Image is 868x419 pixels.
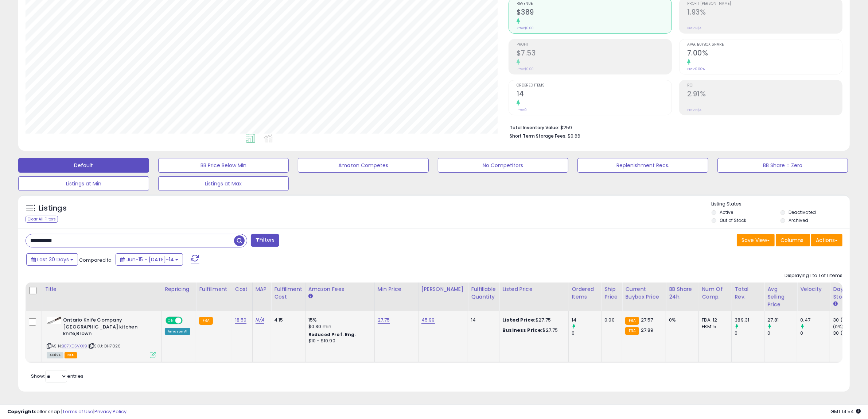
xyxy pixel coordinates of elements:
span: Columns [781,237,803,244]
div: 30 (100%) [833,317,863,323]
a: N/A [256,316,264,324]
label: Out of Stock [720,217,746,223]
label: Active [720,209,733,215]
div: Days In Stock [833,285,860,301]
div: 0 [767,330,797,337]
div: Amazon Fees [308,285,371,293]
small: Prev: N/A [687,108,701,112]
span: Last 30 Days [37,256,69,263]
div: Repricing [165,285,193,293]
div: FBM: 5 [702,323,726,330]
div: Title [45,285,159,293]
div: Fulfillment Cost [274,285,302,301]
span: Compared to: [79,257,113,264]
button: Replenishment Recs. [577,158,708,173]
div: 0 [735,330,764,337]
div: Fulfillment [199,285,229,293]
span: Ordered Items [517,84,672,88]
button: Jun-15 - [DATE]-14 [116,253,183,266]
span: Profit [517,43,672,47]
small: Prev: $0.00 [517,67,534,71]
b: Listed Price: [502,316,536,323]
div: [PERSON_NAME] [421,285,465,293]
button: Amazon Competes [298,158,429,173]
div: seller snap | | [7,408,126,415]
div: Min Price [378,285,415,293]
span: ROI [687,84,842,88]
span: | SKU: OH7026 [88,343,121,349]
small: Prev: 0 [517,108,527,112]
div: 4.15 [274,317,300,323]
div: $27.75 [502,317,563,323]
span: OFF [182,318,193,324]
b: Ontario Knife Company [GEOGRAPHIC_DATA] kitchen knife,Brown [63,317,152,339]
div: ASIN: [47,317,156,357]
button: BB Share = Zero [717,158,848,173]
div: Amazon AI [165,328,190,335]
div: 27.81 [767,317,797,323]
div: Velocity [800,285,827,293]
strong: Copyright [7,408,34,415]
h5: Listings [39,203,67,214]
a: 45.99 [421,316,435,324]
h2: 14 [517,90,672,100]
b: Short Term Storage Fees: [510,133,567,139]
div: $0.30 min [308,323,369,330]
div: FBA: 12 [702,317,726,323]
small: Days In Stock. [833,301,837,307]
div: Clear All Filters [26,216,58,223]
img: 31PjbrspXWL._SL40_.jpg [47,317,61,324]
span: Avg. Buybox Share [687,43,842,47]
button: Actions [811,234,842,246]
button: Listings at Max [158,176,289,191]
div: 0.47 [800,317,830,323]
div: Listed Price [502,285,565,293]
div: Ship Price [604,285,619,301]
div: 0% [669,317,693,323]
div: Fulfillable Quantity [471,285,496,301]
label: Archived [789,217,808,223]
small: FBA [199,317,213,325]
li: $259 [510,123,837,131]
button: No Competitors [438,158,569,173]
div: Current Buybox Price [625,285,663,301]
b: Business Price: [502,327,542,334]
span: $0.66 [568,132,580,139]
div: $10 - $10.90 [308,338,369,344]
a: Terms of Use [62,408,93,415]
button: Listings at Min [18,176,149,191]
span: Revenue [517,2,672,6]
div: 0 [572,330,601,337]
a: 18.50 [235,316,247,324]
h2: $7.53 [517,49,672,59]
a: Privacy Policy [94,408,126,415]
h2: 2.91% [687,90,842,100]
h2: 1.93% [687,8,842,18]
span: Profit [PERSON_NAME] [687,2,842,6]
button: Default [18,158,149,173]
div: Num of Comp. [702,285,728,301]
div: 30 (100%) [833,330,863,337]
a: 27.75 [378,316,390,324]
span: 2025-08-14 14:54 GMT [830,408,861,415]
span: ON [166,318,175,324]
b: Reduced Prof. Rng. [308,331,356,338]
div: Cost [235,285,249,293]
div: Avg Selling Price [767,285,794,308]
small: Prev: 0.00% [687,67,705,71]
div: BB Share 24h. [669,285,696,301]
span: FBA [65,352,77,358]
div: $27.75 [502,327,563,334]
span: 27.89 [641,327,654,334]
label: Deactivated [789,209,816,215]
div: 14 [572,317,601,323]
div: 389.31 [735,317,764,323]
small: FBA [625,327,639,335]
h2: $389 [517,8,672,18]
small: Prev: N/A [687,26,701,30]
b: Total Inventory Value: [510,124,559,131]
div: 14 [471,317,494,323]
a: B07XD5VXX9 [62,343,87,349]
small: Amazon Fees. [308,293,313,300]
button: BB Price Below Min [158,158,289,173]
